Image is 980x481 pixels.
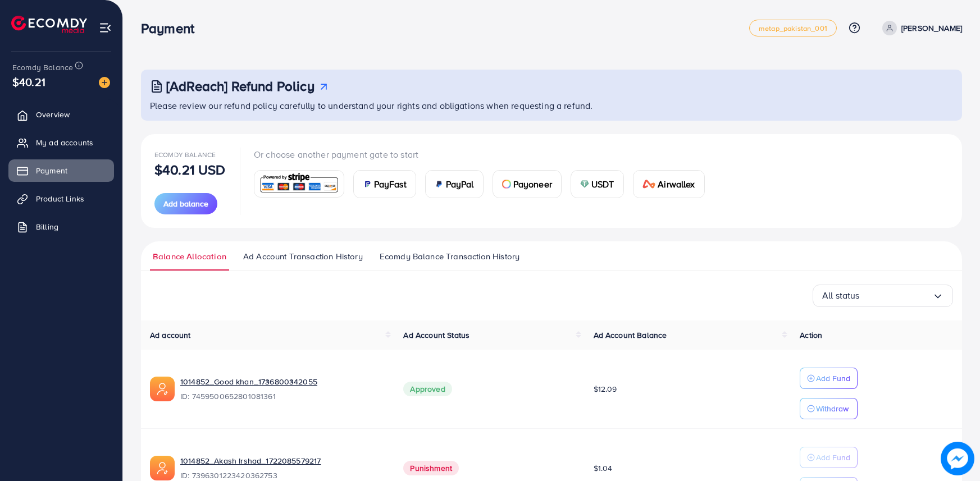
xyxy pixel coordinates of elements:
[435,180,444,189] img: card
[36,137,93,148] span: My ad accounts
[591,177,614,191] span: USDT
[180,455,385,481] div: <span class='underline'>1014852_Akash Irshad_1722085579217</span></br>7396301223420362753
[12,62,73,73] span: Ecomdy Balance
[502,180,511,189] img: card
[633,170,705,198] a: cardAirwallex
[150,456,175,480] img: ic-ads-acc.e4c84228.svg
[166,78,314,94] h3: [AdReach] Refund Policy
[363,180,372,189] img: card
[759,25,827,32] span: metap_pakistan_001
[150,329,191,341] span: Ad account
[403,461,459,475] span: Punishment
[800,398,858,419] button: Withdraw
[642,180,656,189] img: card
[154,193,217,214] button: Add balance
[403,329,470,341] span: Ad Account Status
[878,21,962,35] a: [PERSON_NAME]
[822,287,860,304] span: All status
[180,470,385,481] span: ID: 7396301223420362753
[513,177,552,191] span: Payoneer
[8,131,114,154] a: My ad accounts
[380,250,519,263] span: Ecomdy Balance Transaction History
[800,447,858,468] button: Add Fund
[180,376,385,387] a: 1014852_Good khan_1736800342055
[243,250,363,263] span: Ad Account Transaction History
[154,150,216,159] span: Ecomdy Balance
[901,21,962,35] p: [PERSON_NAME]
[8,216,114,238] a: Billing
[800,368,858,389] button: Add Fund
[36,221,58,232] span: Billing
[163,198,208,209] span: Add balance
[36,165,67,176] span: Payment
[254,170,344,198] a: card
[36,193,84,204] span: Product Links
[446,177,474,191] span: PayPal
[493,170,562,198] a: cardPayoneer
[860,287,932,304] input: Search for option
[353,170,416,198] a: cardPayFast
[580,180,589,189] img: card
[180,455,385,466] a: 1014852_Akash Irshad_1722085579217
[813,285,953,307] div: Search for option
[403,382,452,396] span: Approved
[153,250,226,263] span: Balance Allocation
[816,451,850,464] p: Add Fund
[99,77,110,88] img: image
[150,99,955,112] p: Please review our refund policy carefully to understand your rights and obligations when requesti...
[141,20,203,36] h3: Payment
[180,376,385,402] div: <span class='underline'>1014852_Good khan_1736800342055</span></br>7459500652801081361
[658,177,695,191] span: Airwallex
[154,163,226,176] p: $40.21 USD
[800,329,822,341] span: Action
[254,148,714,161] p: Or choose another payment gate to start
[8,159,114,182] a: Payment
[8,103,114,126] a: Overview
[150,377,175,401] img: ic-ads-acc.e4c84228.svg
[594,383,617,395] span: $12.09
[8,187,114,210] a: Product Links
[258,172,340,196] img: card
[749,20,837,36] a: metap_pakistan_001
[816,372,850,385] p: Add Fund
[36,109,70,120] span: Overview
[12,74,45,90] span: $40.21
[594,462,613,474] span: $1.04
[594,329,667,341] span: Ad Account Balance
[11,16,87,33] img: logo
[374,177,407,191] span: PayFast
[180,391,385,402] span: ID: 7459500652801081361
[99,21,112,34] img: menu
[944,445,971,472] img: image
[425,170,484,198] a: cardPayPal
[571,170,624,198] a: cardUSDT
[816,402,849,415] p: Withdraw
